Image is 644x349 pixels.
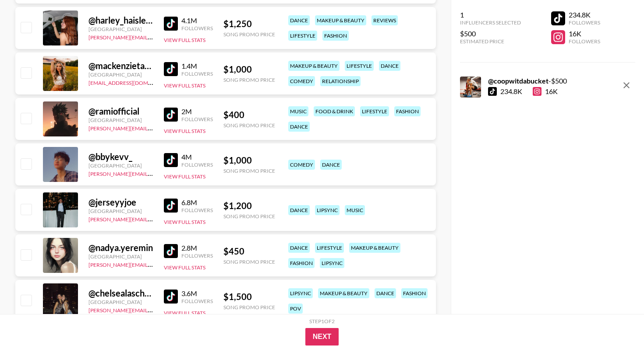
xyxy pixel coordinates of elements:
[88,78,177,86] a: [EMAIL_ADDRESS][DOMAIN_NAME]
[88,60,153,71] div: @ mackenzietaylord
[164,37,205,43] button: View Full Stats
[488,77,548,85] strong: @ coopwitdabucket
[181,25,213,31] div: Followers
[318,288,369,298] div: makeup & beauty
[569,29,600,38] div: 16K
[88,299,153,305] div: [GEOGRAPHIC_DATA]
[360,106,389,116] div: lifestyle
[88,169,218,177] a: [PERSON_NAME][EMAIL_ADDRESS][DOMAIN_NAME]
[164,82,205,89] button: View Full Stats
[223,18,275,29] div: $ 1,250
[460,10,521,19] div: 1
[288,304,303,314] div: pov
[164,62,178,76] img: TikTok
[181,207,213,213] div: Followers
[223,200,275,211] div: $ 1,200
[88,106,153,117] div: @ ramiofficial
[164,128,205,134] button: View Full Stats
[164,108,178,122] img: TikTok
[288,31,317,41] div: lifestyle
[569,19,600,26] div: Followers
[288,15,310,25] div: dance
[223,77,275,83] div: Song Promo Price
[500,87,522,96] div: 234.8K
[88,242,153,253] div: @ nadya.yeremin
[288,122,310,132] div: dance
[181,289,213,298] div: 3.6M
[223,246,275,257] div: $ 450
[223,122,275,129] div: Song Promo Price
[181,244,213,252] div: 2.8M
[223,304,275,311] div: Song Promo Price
[288,243,310,253] div: dance
[181,107,213,116] div: 2M
[223,168,275,174] div: Song Promo Price
[288,106,308,116] div: music
[322,31,349,41] div: fashion
[88,260,218,268] a: [PERSON_NAME][EMAIL_ADDRESS][DOMAIN_NAME]
[164,173,205,180] button: View Full Stats
[488,77,567,85] div: - $ 500
[223,31,275,38] div: Song Promo Price
[460,38,521,45] div: Estimated Price
[314,106,355,116] div: food & drink
[181,16,213,25] div: 4.1M
[88,197,153,208] div: @ jerseyyjoe
[88,162,153,169] div: [GEOGRAPHIC_DATA]
[569,10,600,19] div: 234.8K
[345,205,365,215] div: music
[164,17,178,31] img: TikTok
[88,117,153,123] div: [GEOGRAPHIC_DATA]
[320,160,342,170] div: dance
[223,213,275,220] div: Song Promo Price
[88,214,218,223] a: [PERSON_NAME][EMAIL_ADDRESS][DOMAIN_NAME]
[164,264,205,271] button: View Full Stats
[88,71,153,78] div: [GEOGRAPHIC_DATA]
[164,153,178,167] img: TikTok
[88,15,153,26] div: @ harley_haisleyyy
[181,62,213,70] div: 1.4M
[460,29,521,38] div: $500
[320,76,361,86] div: relationship
[164,310,205,316] button: View Full Stats
[223,109,275,120] div: $ 400
[88,208,153,214] div: [GEOGRAPHIC_DATA]
[349,243,400,253] div: makeup & beauty
[181,116,213,122] div: Followers
[460,19,521,26] div: Influencers Selected
[181,153,213,161] div: 4M
[315,243,344,253] div: lifestyle
[181,70,213,77] div: Followers
[288,288,313,298] div: lipsync
[372,15,398,25] div: reviews
[375,288,396,298] div: dance
[345,61,374,71] div: lifestyle
[533,87,558,96] div: 16K
[181,161,213,168] div: Followers
[164,244,178,258] img: TikTok
[320,258,344,268] div: lipsync
[379,61,400,71] div: dance
[88,26,153,32] div: [GEOGRAPHIC_DATA]
[223,155,275,166] div: $ 1,000
[88,305,218,314] a: [PERSON_NAME][EMAIL_ADDRESS][DOMAIN_NAME]
[288,61,340,71] div: makeup & beauty
[288,258,315,268] div: fashion
[88,288,153,299] div: @ chelsealascher1
[223,258,275,265] div: Song Promo Price
[88,123,218,132] a: [PERSON_NAME][EMAIL_ADDRESS][DOMAIN_NAME]
[315,15,366,25] div: makeup & beauty
[88,253,153,260] div: [GEOGRAPHIC_DATA]
[88,151,153,162] div: @ bbykevv_
[401,288,428,298] div: fashion
[181,198,213,207] div: 6.8M
[600,305,633,339] iframe: Drift Widget Chat Controller
[288,76,315,86] div: comedy
[618,77,635,94] button: remove
[223,291,275,302] div: $ 1,500
[164,199,178,213] img: TikTok
[288,160,315,170] div: comedy
[394,106,421,116] div: fashion
[569,38,600,45] div: Followers
[88,32,218,41] a: [PERSON_NAME][EMAIL_ADDRESS][DOMAIN_NAME]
